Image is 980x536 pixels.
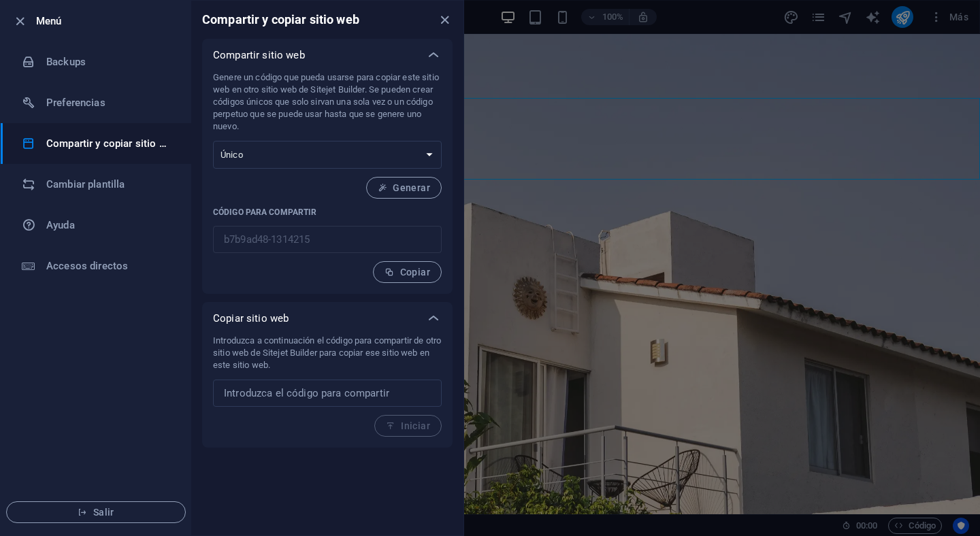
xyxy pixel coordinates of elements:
[366,177,442,199] button: Generar
[1,205,191,246] a: Ayuda
[202,302,453,335] div: Copiar sitio web
[18,507,174,518] span: Salir
[213,312,289,325] p: Copiar sitio web
[46,176,172,192] h6: Cambiar plantilla
[378,182,430,193] span: Generar
[202,39,453,71] div: Compartir sitio web
[213,380,442,407] input: Introduzca el código para compartir
[373,261,442,283] button: Copiar
[436,12,453,28] button: close
[46,95,172,111] h6: Preferencias
[202,12,359,28] h6: Compartir y copiar sitio web
[46,54,172,70] h6: Backups
[46,135,172,152] h6: Compartir y copiar sitio web
[213,335,442,371] p: Introduzca a continuación el código para compartir de otro sitio web de Sitejet Builder para copi...
[213,71,442,133] p: Genere un código que pueda usarse para copiar este sitio web en otro sitio web de Sitejet Builder...
[36,13,180,29] h6: Menú
[46,217,172,233] h6: Ayuda
[213,48,305,62] p: Compartir sitio web
[213,207,442,218] p: Código para compartir
[385,267,430,278] span: Copiar
[46,258,172,274] h6: Accesos directos
[6,501,186,523] button: Salir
